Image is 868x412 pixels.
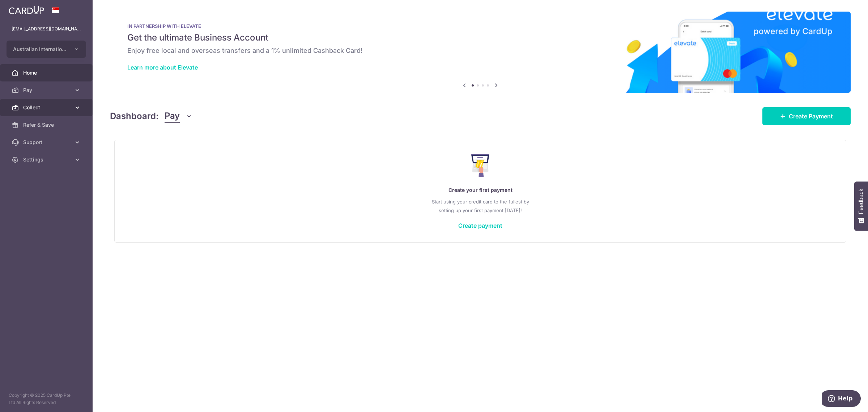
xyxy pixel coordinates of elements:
[762,107,851,125] a: Create Payment
[23,87,71,94] span: Pay
[23,156,71,163] span: Settings
[822,390,861,408] iframe: Opens a widget where you can find more information
[858,189,864,214] span: Feedback
[129,186,831,194] p: Create your first payment
[110,12,851,93] img: Renovation banner
[23,139,71,146] span: Support
[127,46,833,55] h6: Enjoy free local and overseas transfers and a 1% unlimited Cashback Card!
[110,110,159,123] h4: Dashboard:
[9,6,44,14] img: CardUp
[854,181,868,231] button: Feedback - Show survey
[471,154,490,177] img: Make Payment
[458,222,502,229] a: Create payment
[165,109,180,123] span: Pay
[127,23,833,29] p: IN PARTNERSHIP WITH ELEVATE
[165,109,192,123] button: Pay
[127,64,198,71] a: Learn more about Elevate
[23,104,71,111] span: Collect
[7,41,86,58] button: Australian International School Pte Ltd
[13,46,67,53] span: Australian International School Pte Ltd
[127,32,833,43] h5: Get the ultimate Business Account
[23,121,71,129] span: Refer & Save
[789,112,833,121] span: Create Payment
[23,69,71,76] span: Home
[129,197,831,215] p: Start using your credit card to the fullest by setting up your first payment [DATE]!
[12,25,81,33] p: [EMAIL_ADDRESS][DOMAIN_NAME]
